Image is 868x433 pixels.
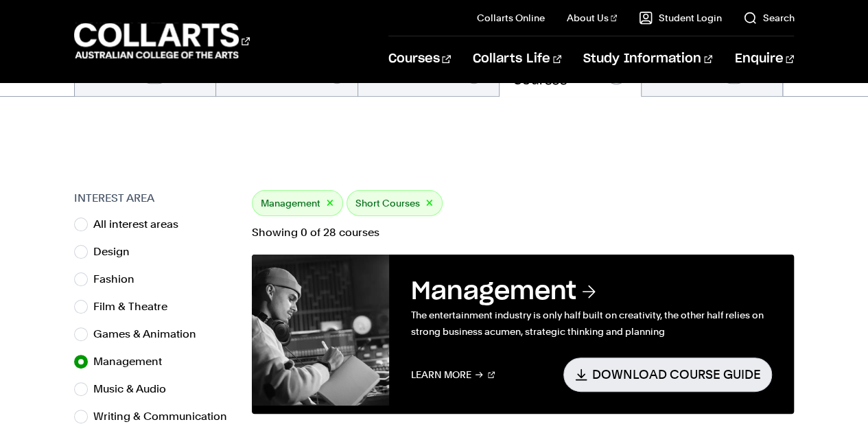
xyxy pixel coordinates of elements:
div: Go to homepage [74,21,250,60]
p: The entertainment industry is only half built on creativity, the other half relies on strong busi... [411,307,773,340]
label: Music & Audio [93,379,177,399]
label: Management [93,352,173,371]
a: Study Information [583,36,712,82]
a: Collarts Online [477,11,545,25]
button: × [326,196,334,211]
a: Student Login [639,11,721,25]
button: × [425,196,434,211]
h3: Management [411,277,773,307]
a: Search [743,11,794,25]
a: Enquire [734,36,794,82]
a: About Us [567,11,618,25]
p: Showing 0 of 28 courses [252,227,795,238]
div: Management [252,190,343,216]
label: Film & Theatre [93,297,178,316]
label: Fashion [93,270,145,289]
div: Short Courses [347,190,443,216]
img: Management [252,255,389,406]
label: Writing & Communication [93,407,238,426]
a: Courses [388,36,451,82]
a: Download Course Guide [563,358,772,391]
a: Collarts Life [473,36,561,82]
a: Learn More [411,358,495,391]
h3: Interest Area [74,190,238,207]
label: Design [93,242,141,261]
label: Games & Animation [93,325,207,344]
label: All interest areas [93,215,189,234]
